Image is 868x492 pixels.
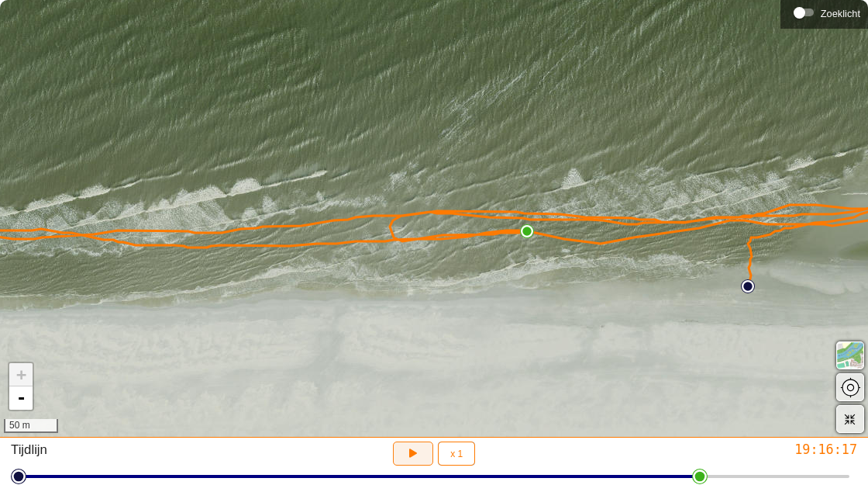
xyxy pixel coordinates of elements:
[788,1,860,24] div: Zoeklicht
[520,224,534,238] img: PathEnd.svg
[438,442,475,466] button: x 1
[741,279,755,293] img: PathStart.svg
[821,8,860,19] div: Zoeklicht
[578,442,857,459] div: 19:16:17
[9,386,33,410] a: Zoom out
[450,449,463,459] span: x 1
[4,419,58,433] div: 50 m
[11,442,290,466] div: Tijdlijn
[9,363,33,386] a: Zoom in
